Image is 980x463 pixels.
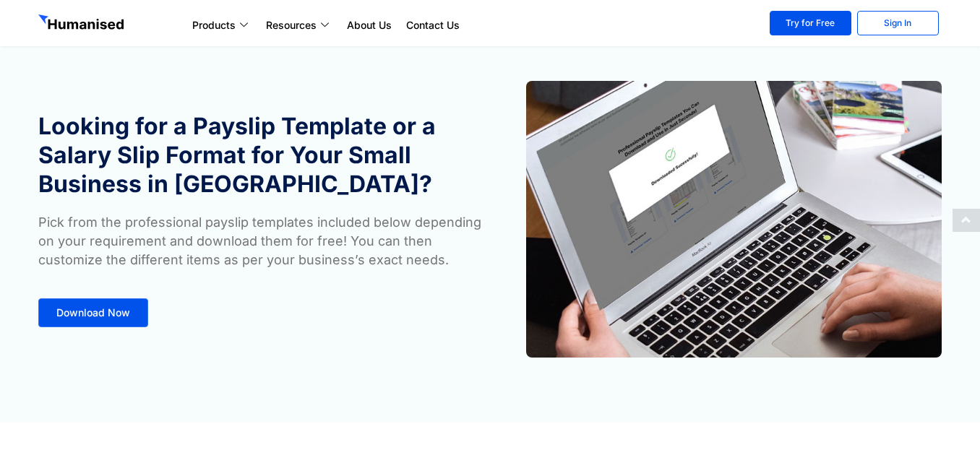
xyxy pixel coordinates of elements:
[38,298,148,327] a: Download Now
[340,17,399,34] a: About Us
[770,11,851,35] a: Try for Free
[399,17,467,34] a: Contact Us
[56,308,130,318] span: Download Now
[38,14,126,33] img: GetHumanised Logo
[185,17,259,34] a: Products
[38,213,483,269] p: Pick from the professional payslip templates included below depending on your requirement and dow...
[259,17,340,34] a: Resources
[857,11,939,35] a: Sign In
[38,112,483,199] h1: Looking for a Payslip Template or a Salary Slip Format for Your Small Business in [GEOGRAPHIC_DATA]?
